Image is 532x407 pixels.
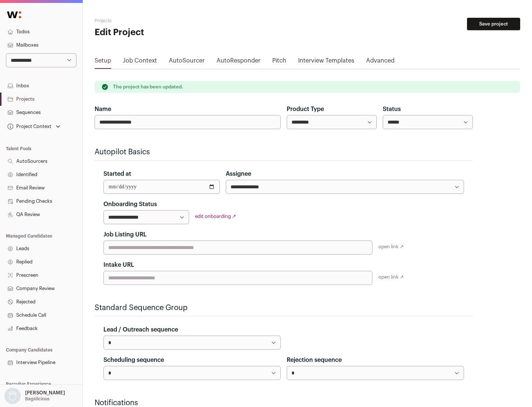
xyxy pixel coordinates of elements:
img: Wellfound [3,7,25,22]
label: Intake URL [103,260,134,269]
h2: Projects [95,18,236,24]
label: Product Type [287,105,324,114]
a: Job Context [123,56,157,68]
a: edit onboarding ↗ [195,214,236,219]
label: Name [95,105,111,114]
p: Bagelicious [25,396,50,402]
a: Pitch [272,56,286,68]
a: Interview Templates [298,56,354,68]
p: [PERSON_NAME] [25,390,65,396]
label: Assignee [226,169,251,178]
label: Status [383,105,401,114]
label: Lead / Outreach sequence [103,325,178,334]
div: Project Context [6,124,51,129]
button: Open dropdown [3,388,66,404]
label: Scheduling sequence [103,356,164,364]
label: Started at [103,169,131,178]
h2: Standard Sequence Group [95,303,473,313]
p: The project has been updated. [113,84,183,90]
h2: Autopilot Basics [95,147,473,157]
a: Setup [95,56,111,68]
img: nopic.png [4,388,21,404]
button: Open dropdown [6,121,62,132]
label: Rejection sequence [287,356,342,364]
button: Save project [467,18,520,30]
label: Onboarding Status [103,200,157,209]
h1: Edit Project [95,27,236,38]
a: AutoSourcer [169,56,205,68]
label: Job Listing URL [103,230,147,239]
a: AutoResponder [216,56,260,68]
a: Advanced [366,56,395,68]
